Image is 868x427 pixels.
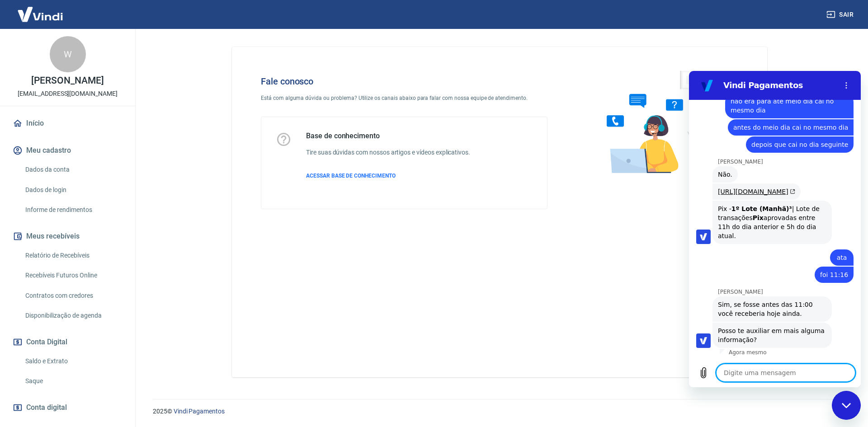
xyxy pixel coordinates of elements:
a: Contratos com credores [22,286,124,305]
a: Dados da conta [22,160,124,179]
h4: Fale conosco [261,76,547,87]
p: 2025 © [153,407,846,416]
button: Conta Digital [11,332,124,352]
h5: Base de conhecimento [306,131,470,141]
iframe: Botão para abrir a janela de mensagens, conversa em andamento [832,391,861,420]
a: Disponibilização de agenda [22,306,124,325]
a: Saque [22,372,124,390]
span: Conta digital [26,401,67,414]
a: Vindi Pagamentos [174,408,225,415]
button: Sair [825,6,857,23]
a: Dados de login [22,181,124,199]
a: Informe de rendimentos [22,201,124,219]
button: Meus recebíveis [11,226,124,246]
div: W [50,36,86,72]
img: Vindi [11,0,70,28]
h6: Tire suas dúvidas com nossos artigos e vídeos explicativos. [306,148,470,157]
p: Está com alguma dúvida ou problema? Utilize os canais abaixo para falar com nossa equipe de atend... [261,94,547,102]
span: ACESSAR BASE DE CONHECIMENTO [306,173,396,179]
a: Recebíveis Futuros Online [22,266,124,285]
a: Saldo e Extrato [22,352,124,371]
a: Conta digital [11,398,124,418]
button: Meu cadastro [11,141,124,160]
img: Fale conosco [589,61,726,182]
a: Início [11,113,124,133]
p: [PERSON_NAME] [31,76,104,85]
iframe: Janela de mensagens [689,71,861,387]
a: ACESSAR BASE DE CONHECIMENTO [306,172,470,180]
a: Relatório de Recebíveis [22,246,124,265]
p: [EMAIL_ADDRESS][DOMAIN_NAME] [18,89,118,99]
